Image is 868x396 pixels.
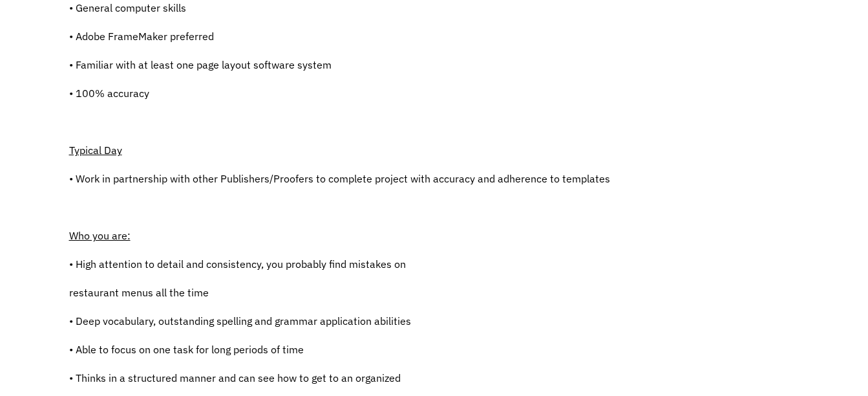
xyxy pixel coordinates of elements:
[69,85,610,101] p: • 100% accuracy
[69,342,610,357] p: • Able to focus on one task for long periods of time
[69,57,610,72] p: • Familiar with at least one page layout software system
[69,256,610,272] p: • High attention to detail and consistency, you probably find mistakes on
[69,28,610,44] p: • Adobe FrameMaker preferred
[69,171,610,186] p: • Work in partnership with other Publishers/Proofers to complete project with accuracy and adhere...
[69,313,610,329] p: • Deep vocabulary, outstanding spelling and grammar application abilities
[69,370,610,386] p: • Thinks in a structured manner and can see how to get to an organized
[69,229,131,242] span: Who you are:
[69,285,610,300] p: restaurant menus all the time
[69,144,122,157] span: Typical Day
